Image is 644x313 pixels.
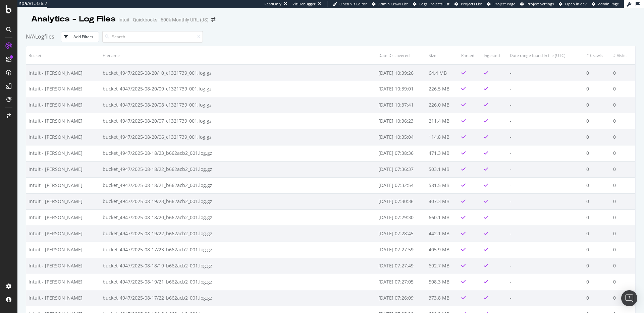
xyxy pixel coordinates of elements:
[507,145,584,161] td: -
[26,226,100,242] td: Intuit - [PERSON_NAME]
[26,65,100,81] td: Intuit - [PERSON_NAME]
[507,258,584,274] td: -
[413,1,449,7] a: Logs Projects List
[100,242,376,258] td: bucket_4947/2025-08-17/23_b662acb2_001.log.gz
[372,1,408,7] a: Admin Crawl List
[611,145,635,161] td: 0
[426,290,459,306] td: 373.8 MB
[426,258,459,274] td: 692.7 MB
[611,177,635,193] td: 0
[426,113,459,129] td: 211.4 MB
[61,32,99,42] button: Add Filters
[426,226,459,242] td: 442.1 MB
[507,46,584,65] th: Date range found in file (UTC)
[100,129,376,145] td: bucket_4947/2025-08-20/06_c1321739_001.log.gz
[507,290,584,306] td: -
[26,177,100,193] td: Intuit - [PERSON_NAME]
[292,1,317,7] div: Viz Debugger:
[611,113,635,129] td: 0
[100,258,376,274] td: bucket_4947/2025-08-18/19_b662acb2_001.log.gz
[376,97,427,113] td: [DATE] 10:37:41
[584,97,611,113] td: 0
[26,113,100,129] td: Intuit - [PERSON_NAME]
[376,46,427,65] th: Date Discovered
[459,46,481,65] th: Parsed
[426,193,459,209] td: 407.3 MB
[376,209,427,226] td: [DATE] 07:29:30
[376,242,427,258] td: [DATE] 07:27:59
[487,1,515,7] a: Project Page
[565,1,587,6] span: Open in dev
[100,193,376,209] td: bucket_4947/2025-08-19/23_b662acb2_001.log.gz
[426,65,459,81] td: 64.4 MB
[26,274,100,290] td: Intuit - [PERSON_NAME]
[26,129,100,145] td: Intuit - [PERSON_NAME]
[31,13,116,25] div: Analytics - Log Files
[26,145,100,161] td: Intuit - [PERSON_NAME]
[592,1,619,7] a: Admin Page
[454,1,482,7] a: Projects List
[376,113,427,129] td: [DATE] 10:36:23
[426,46,459,65] th: Size
[26,97,100,113] td: Intuit - [PERSON_NAME]
[611,209,635,226] td: 0
[376,274,427,290] td: [DATE] 07:27:05
[211,17,215,22] div: arrow-right-arrow-left
[611,242,635,258] td: 0
[611,46,635,65] th: # Visits
[73,34,93,40] div: Add Filters
[621,290,637,306] div: Open Intercom Messenger
[26,258,100,274] td: Intuit - [PERSON_NAME]
[481,46,507,65] th: Ingested
[584,81,611,97] td: 0
[376,161,427,177] td: [DATE] 07:36:37
[611,274,635,290] td: 0
[507,193,584,209] td: -
[100,226,376,242] td: bucket_4947/2025-08-19/22_b662acb2_001.log.gz
[376,177,427,193] td: [DATE] 07:32:54
[584,226,611,242] td: 0
[611,258,635,274] td: 0
[507,274,584,290] td: -
[100,113,376,129] td: bucket_4947/2025-08-20/07_c1321739_001.log.gz
[426,81,459,97] td: 226.5 MB
[102,31,203,43] input: Search
[376,129,427,145] td: [DATE] 10:35:04
[376,226,427,242] td: [DATE] 07:28:45
[100,274,376,290] td: bucket_4947/2025-08-19/21_b662acb2_001.log.gz
[376,145,427,161] td: [DATE] 07:38:36
[100,177,376,193] td: bucket_4947/2025-08-18/21_b662acb2_001.log.gz
[507,65,584,81] td: -
[100,161,376,177] td: bucket_4947/2025-08-18/22_b662acb2_001.log.gz
[507,97,584,113] td: -
[507,226,584,242] td: -
[584,161,611,177] td: 0
[100,81,376,97] td: bucket_4947/2025-08-20/09_c1321739_001.log.gz
[584,129,611,145] td: 0
[611,65,635,81] td: 0
[507,81,584,97] td: -
[100,97,376,113] td: bucket_4947/2025-08-20/08_c1321739_001.log.gz
[507,242,584,258] td: -
[26,161,100,177] td: Intuit - [PERSON_NAME]
[376,258,427,274] td: [DATE] 07:27:49
[584,113,611,129] td: 0
[584,209,611,226] td: 0
[584,258,611,274] td: 0
[584,193,611,209] td: 0
[611,226,635,242] td: 0
[507,129,584,145] td: -
[376,193,427,209] td: [DATE] 07:30:36
[376,65,427,81] td: [DATE] 10:39:26
[339,1,367,6] span: Open Viz Editor
[26,46,100,65] th: Bucket
[419,1,449,6] span: Logs Projects List
[426,209,459,226] td: 660.1 MB
[26,193,100,209] td: Intuit - [PERSON_NAME]
[507,113,584,129] td: -
[611,290,635,306] td: 0
[26,242,100,258] td: Intuit - [PERSON_NAME]
[26,33,35,40] span: N/A
[584,65,611,81] td: 0
[100,65,376,81] td: bucket_4947/2025-08-20/10_c1321739_001.log.gz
